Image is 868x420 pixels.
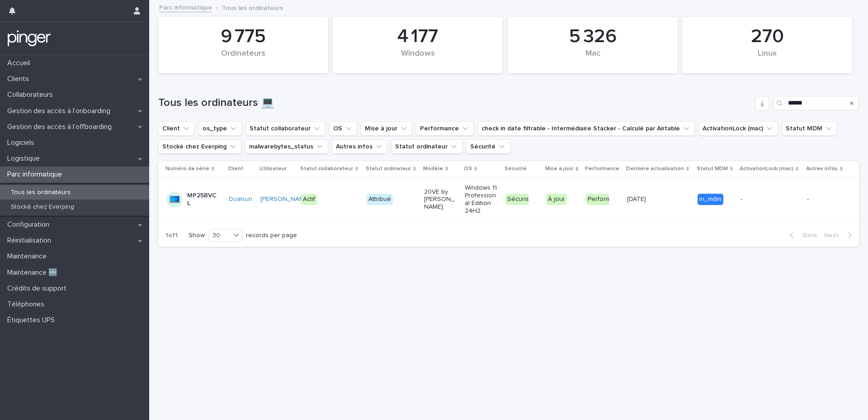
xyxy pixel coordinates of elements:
button: Statut MDM [782,121,837,136]
div: Attribué [367,194,393,205]
p: Maintenance [4,252,54,261]
p: MP25BVCL [187,192,219,207]
p: Crédits de support [4,284,74,293]
button: Stocké chez Everping [158,139,241,154]
button: Client [158,121,195,136]
button: Next [821,231,859,239]
p: Dernière actualisation [626,164,684,174]
button: Autres infos [332,139,387,154]
p: Configuration [4,220,57,229]
input: Search [773,96,859,110]
div: 30 [209,231,231,240]
p: Statut ordinateur [366,164,411,174]
p: Statut MDM [697,164,728,174]
p: 20VE by [PERSON_NAME] [424,188,456,211]
p: Gestion des accès à l’onboarding [4,107,118,115]
button: os_type [198,121,242,136]
a: Dualsun [229,196,252,203]
p: Sécurité [505,164,527,174]
p: Windows 11 Professional Edition 24H2 [465,184,497,215]
button: ActivationLock (mac) [698,121,778,136]
p: Accueil [4,59,37,67]
div: Ordinateurs [174,49,313,68]
button: Statut collaborateur [245,121,325,136]
button: Sécurité [466,139,510,154]
div: in_mdm [698,194,723,205]
p: Autres infos [806,164,838,174]
p: - [741,196,773,203]
a: [PERSON_NAME] [260,196,310,203]
p: Utilisateur [259,164,287,174]
div: Linux [698,49,837,68]
p: OS [464,164,472,174]
p: Clients [4,75,36,83]
p: Stocké chez Everping [4,203,81,211]
p: Parc informatique [4,170,69,179]
img: mTgBEunGTSyRkCgitkcU [7,29,51,48]
button: OS [329,121,357,136]
div: Windows [348,49,487,68]
button: Mise à jour [361,121,412,136]
div: 270 [698,25,837,48]
p: Client [228,164,243,174]
p: Numéro de série [165,164,209,174]
p: [DATE] [627,194,648,203]
div: À jour [546,194,567,205]
span: Back [797,232,817,239]
p: Logistique [4,154,47,163]
div: Actif [301,194,317,205]
p: Statut collaborateur [300,164,353,174]
h1: Tous les ordinateurs 💻 [158,96,751,110]
p: Modèle [423,164,443,174]
a: Parc informatique [159,2,212,12]
div: 9 775 [174,25,313,48]
p: Étiquettes UPS [4,316,62,325]
button: Back [783,231,821,239]
p: Performance [585,164,619,174]
p: Mise à jour [545,164,573,174]
p: 1 of 1 [158,224,185,247]
p: Tous les ordinateurs [4,189,78,196]
div: Mac [523,49,662,68]
div: Performant [586,194,622,205]
p: Téléphones [4,300,52,309]
div: 5 326 [523,25,662,48]
button: Statut ordinateur [391,139,462,154]
button: malwarebytes_status [245,139,328,154]
p: - [807,196,839,203]
button: check in date filtrable - Intermédiaire Stacker - Calculé par Airtable [477,121,695,136]
p: Show [189,232,205,239]
p: Tous les ordinateurs [222,2,283,12]
p: Gestion des accès à l’offboarding [4,123,119,131]
p: records per page [246,232,297,239]
p: Maintenance 🆕 [4,268,65,277]
span: Next [824,232,844,239]
p: Logiciels [4,138,42,147]
p: ActivationLock (mac) [740,164,793,174]
tr: MP25BVCLDualsun [PERSON_NAME] ActifAttribué20VE by [PERSON_NAME]Windows 11 Professional Edition 2... [158,177,859,222]
button: Performance [416,121,474,136]
p: Collaborateurs [4,91,60,99]
p: Réinitialisation [4,236,58,245]
div: Sécurisé [505,194,535,205]
div: 4 177 [348,25,487,48]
